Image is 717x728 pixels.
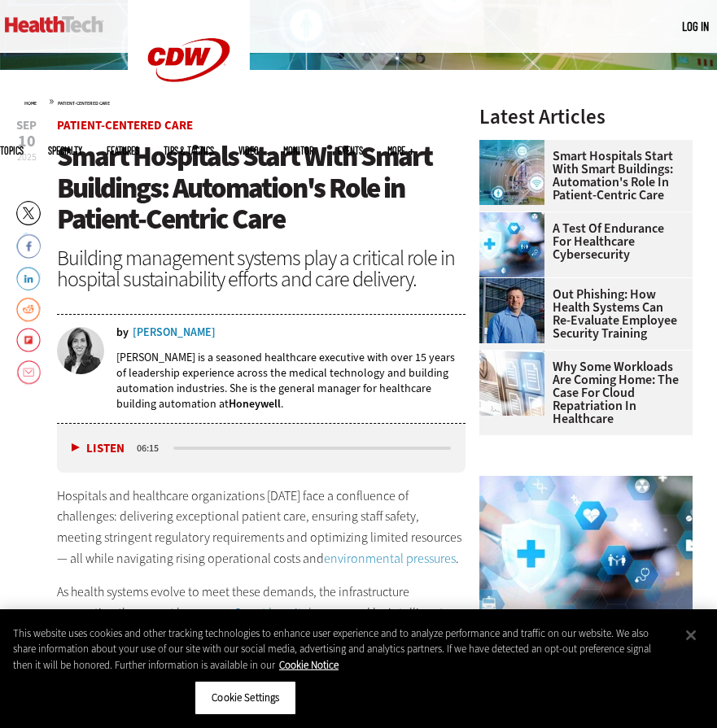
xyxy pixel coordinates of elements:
[387,146,414,155] span: More
[234,604,317,621] a: Smart hospitals
[682,19,709,33] a: Log in
[195,681,296,715] button: Cookie Settings
[57,486,466,569] p: Hospitals and healthcare organizations [DATE] face a confluence of challenges: delivering excepti...
[57,582,466,707] p: As health systems evolve to meet these demands, the infrastructure supporting them must keep pace...
[116,350,466,412] p: [PERSON_NAME] is a seasoned healthcare executive with over 15 years of leadership experience acro...
[57,424,466,473] div: media player
[164,146,214,155] a: Tips & Tactics
[107,146,139,155] a: Features
[479,107,693,127] h3: Latest Articles
[338,146,363,155] a: Events
[479,140,553,153] a: Smart hospital
[283,146,313,155] a: MonITor
[479,140,544,205] img: Smart hospital
[134,441,171,456] div: duration
[479,212,544,277] img: Healthcare cybersecurity
[72,442,125,455] button: Listen
[48,146,82,155] span: Specialty
[57,247,466,290] div: Building management systems play a critical role in hospital sustainability efforts and care deli...
[673,617,709,653] button: Close
[279,658,339,672] a: More information about your privacy
[479,222,683,261] a: A Test of Endurance for Healthcare Cybersecurity
[479,212,553,225] a: Healthcare cybersecurity
[682,18,709,35] div: User menu
[57,137,432,238] span: Smart Hospitals Start With Smart Buildings: Automation's Role in Patient-Centric Care
[13,626,668,674] div: This website uses cookies and other tracking technologies to enhance user experience and to analy...
[479,476,693,636] img: Healthcare cybersecurity
[133,327,216,338] a: [PERSON_NAME]
[479,360,683,425] a: Why Some Workloads Are Coming Home: The Case for Cloud Repatriation in Healthcare
[479,351,553,364] a: Electronic health records
[479,150,683,202] a: Smart Hospitals Start With Smart Buildings: Automation's Role in Patient-Centric Care
[324,550,456,567] a: environmental pressures
[128,107,250,124] a: CDW
[479,278,544,343] img: Scott Currie
[116,327,129,338] span: by
[479,351,544,416] img: Electronic health records
[238,146,259,155] a: Video
[5,16,103,33] img: Home
[57,327,104,374] img: Mansi Ranjan
[479,278,553,291] a: Scott Currie
[229,396,281,412] a: Honeywell
[479,288,683,340] a: Out Phishing: How Health Systems Can Re-Evaluate Employee Security Training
